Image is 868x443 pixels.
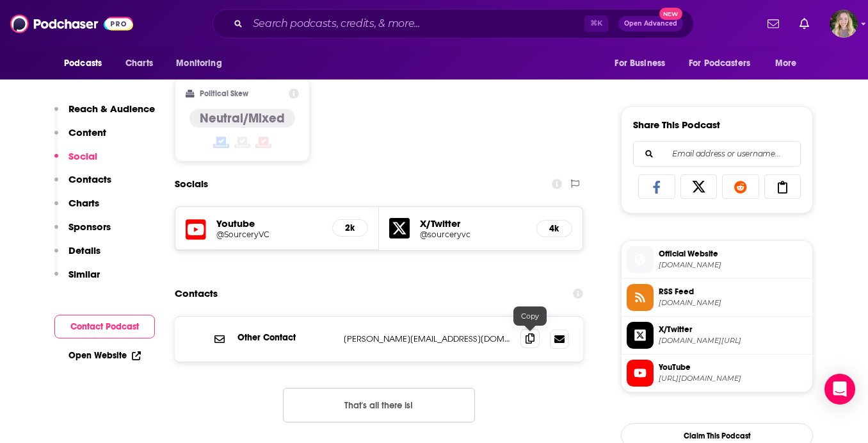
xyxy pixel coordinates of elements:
a: Open Website [68,350,141,361]
span: Podcasts [64,54,102,72]
a: @sourceryvc [420,230,526,239]
span: RSS Feed [659,286,807,297]
a: @SourceryVC [216,230,322,239]
a: Show notifications dropdown [762,13,784,35]
button: open menu [766,51,813,76]
h5: 2k [343,222,357,233]
a: YouTube[URL][DOMAIN_NAME] [627,360,807,387]
button: Contact Podcast [54,315,155,339]
button: Details [54,244,100,268]
span: YouTube [659,362,807,373]
h5: X/Twitter [420,217,526,230]
p: [PERSON_NAME][EMAIL_ADDRESS][DOMAIN_NAME] [344,333,510,344]
button: Nothing here. [283,388,475,422]
button: open menu [55,51,118,76]
h5: 4k [547,223,561,234]
img: User Profile [830,10,858,38]
button: Charts [54,197,99,221]
span: Monitoring [176,54,221,72]
a: X/Twitter[DOMAIN_NAME][URL] [627,322,807,349]
input: Search podcasts, credits, & more... [248,13,584,34]
span: For Business [615,54,665,72]
button: Contacts [54,173,111,197]
span: https://www.youtube.com/@SourceryVC [659,374,807,383]
button: open menu [680,51,769,76]
div: Search followers [633,141,801,167]
p: Details [68,244,100,256]
span: New [659,8,682,20]
button: Content [54,126,106,150]
p: Other Contact [237,332,334,343]
button: Similar [54,268,100,292]
a: Share on Reddit [722,174,759,199]
div: Open Intercom Messenger [824,374,855,405]
p: Reach & Audience [68,103,155,115]
span: sourcery.vc [659,260,807,270]
a: RSS Feed[DOMAIN_NAME] [627,284,807,311]
button: open menu [167,51,238,76]
a: Share on Facebook [638,174,675,199]
button: Sponsors [54,221,111,244]
h4: Neutral/Mixed [200,110,285,126]
button: Show profile menu [830,10,858,38]
h2: Political Skew [200,89,248,98]
span: ⌘ K [584,15,608,32]
span: Logged in as lauren19365 [830,10,858,38]
a: Copy Link [764,174,801,199]
a: Show notifications dropdown [794,13,814,35]
span: Official Website [659,248,807,260]
input: Email address or username... [644,142,790,166]
img: Podchaser - Follow, Share and Rate Podcasts [10,12,133,36]
p: Similar [68,268,100,280]
h2: Socials [175,172,208,196]
button: Reach & Audience [54,103,155,126]
h3: Share This Podcast [633,119,720,131]
p: Contacts [68,173,111,185]
span: More [775,54,797,72]
span: Charts [125,54,153,72]
a: Share on X/Twitter [680,174,718,199]
a: Charts [117,51,161,76]
p: Charts [68,197,99,209]
span: anchor.fm [659,298,807,308]
a: Official Website[DOMAIN_NAME] [627,246,807,273]
p: Sponsors [68,221,111,233]
button: Social [54,150,97,174]
button: Open AdvancedNew [618,16,683,31]
h2: Contacts [175,281,218,306]
p: Social [68,150,97,162]
span: twitter.com/sourceryvc [659,336,807,346]
div: Search podcasts, credits, & more... [213,9,694,38]
h5: Youtube [216,217,322,230]
span: X/Twitter [659,324,807,335]
p: Content [68,126,106,138]
button: open menu [606,51,681,76]
span: Open Advanced [624,21,677,27]
span: For Podcasters [689,54,750,72]
div: Copy [513,306,547,326]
